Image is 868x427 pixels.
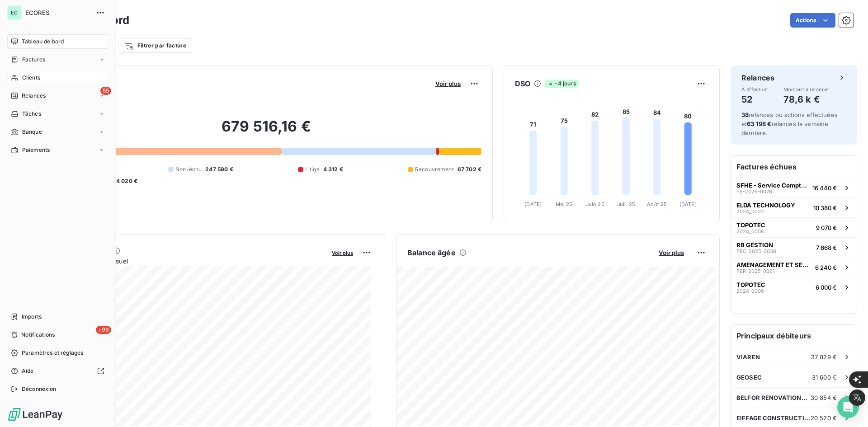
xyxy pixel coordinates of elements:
span: 20 520 € [811,414,837,422]
span: Paiements [22,146,50,154]
span: VIAREN [736,353,760,361]
span: -4 020 € [113,177,137,185]
span: 63 198 € [747,120,771,127]
span: TOPOTEC [736,281,765,288]
h6: Principaux débiteurs [731,325,857,347]
tspan: Mai 25 [556,201,572,207]
span: Paramètres et réglages [22,349,83,357]
span: AMENAGEMENT ET SERVICES [736,261,811,268]
span: 37 029 € [811,353,837,361]
span: 4 312 € [323,165,343,174]
span: FE-2025-0076 [736,189,772,194]
span: Voir plus [435,80,461,87]
span: +99 [96,326,111,334]
button: AMENAGEMENT ET SERVICESFER-2025-00616 240 € [731,257,857,277]
button: TOPOTEC2024_00066 000 € [731,277,857,297]
span: Recouvrement [415,165,454,174]
span: GEOSEC [736,374,762,381]
span: Montant à relancer [783,87,830,92]
span: Litige [305,165,320,174]
span: 10 380 € [813,204,837,211]
span: Clients [22,74,40,82]
span: ELDA TECHNOLOGY [736,202,795,209]
span: SFHE - Service Comptabilité [736,182,809,189]
button: Voir plus [329,249,356,257]
span: 247 590 € [205,165,233,174]
span: 9 070 € [816,224,837,231]
h6: Relances [741,72,774,83]
span: 31 600 € [812,374,837,381]
span: RB GESTION [736,241,773,249]
h2: 679 516,16 € [51,117,481,145]
span: 30 854 € [811,394,837,401]
button: RB GESTIONFEC-2025-00387 668 € [731,237,857,257]
span: 7 668 € [816,244,837,251]
span: TOPOTEC [736,221,765,229]
span: Tâches [22,110,41,118]
tspan: [DATE] [524,201,542,207]
h6: Balance âgée [407,247,456,258]
button: TOPOTEC2024_00089 070 € [731,217,857,237]
span: BELFOR RENOVATIONS SOLUTIONS BRS [736,394,811,401]
tspan: Juil. 25 [617,201,635,207]
span: 2024_0006 [736,288,764,294]
span: EIFFAGE CONSTRUCTION SUD EST [736,414,811,422]
span: 2024_0032 [736,209,764,214]
h4: 52 [741,92,769,107]
span: 2024_0008 [736,229,764,234]
span: À effectuer [741,87,769,92]
h4: 78,6 k € [783,92,830,107]
span: Factures [22,56,45,64]
button: Filtrer par facture [118,38,192,53]
span: 6 000 € [816,284,837,291]
span: Voir plus [332,250,353,256]
span: Déconnexion [22,385,57,393]
span: relances ou actions effectuées et relancés la semaine dernière. [741,111,838,136]
span: Relances [22,92,46,100]
span: Banque [22,128,42,136]
span: Notifications [21,331,55,339]
span: FER-2025-0061 [736,268,774,274]
span: 16 440 € [812,184,837,192]
span: FEC-2025-0038 [736,249,776,254]
img: Logo LeanPay [7,407,63,422]
button: Actions [790,13,835,28]
span: Tableau de bord [22,38,64,46]
tspan: Juin 25 [586,201,604,207]
tspan: [DATE] [679,201,697,207]
span: ECORES [25,9,90,16]
tspan: Août 25 [647,201,667,207]
span: Non-échu [175,165,202,174]
button: Voir plus [433,80,463,88]
span: Aide [22,367,34,375]
div: Open Intercom Messenger [837,396,859,418]
span: 67 702 € [458,165,481,174]
span: 55 [100,87,111,95]
div: EC [7,5,22,20]
span: Voir plus [659,249,684,256]
h6: Factures échues [731,156,857,178]
span: 38 [741,111,749,118]
span: Chiffre d'affaires mensuel [51,256,325,266]
button: ELDA TECHNOLOGY2024_003210 380 € [731,197,857,217]
span: -4 jours [545,80,578,88]
a: Aide [7,364,108,378]
span: Imports [22,313,42,321]
button: SFHE - Service ComptabilitéFE-2025-007616 440 € [731,178,857,197]
button: Voir plus [656,249,687,257]
span: 6 240 € [815,264,837,271]
h6: DSO [515,78,530,89]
